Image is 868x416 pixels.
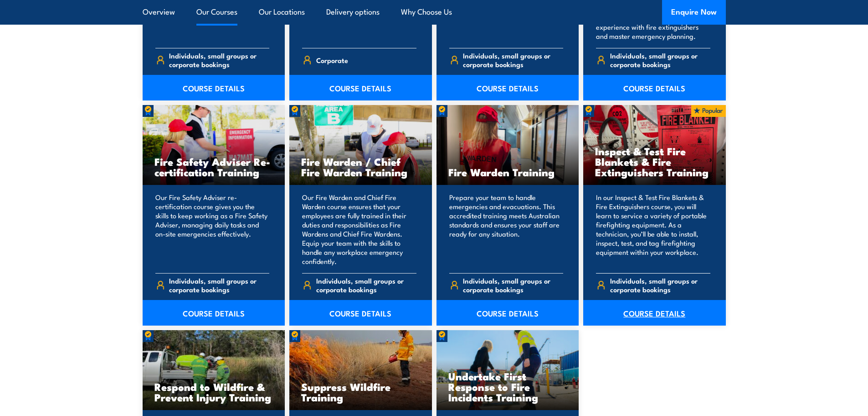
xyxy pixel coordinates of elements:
[143,300,285,326] a: COURSE DETAILS
[448,371,567,402] h3: Undertake First Response to Fire Incidents Training
[143,75,285,100] a: COURSE DETAILS
[463,51,563,68] span: Individuals, small groups or corporate bookings
[169,51,269,68] span: Individuals, small groups or corporate bookings
[449,193,564,266] p: Prepare your team to handle emergencies and evacuations. This accredited training meets Australia...
[316,276,416,294] span: Individuals, small groups or corporate bookings
[155,193,270,266] p: Our Fire Safety Adviser re-certification course gives you the skills to keep working as a Fire Sa...
[610,276,710,294] span: Individuals, small groups or corporate bookings
[595,146,714,177] h3: Inspect & Test Fire Blankets & Fire Extinguishers Training
[583,75,726,100] a: COURSE DETAILS
[154,381,273,402] h3: Respond to Wildfire & Prevent Injury Training
[154,156,273,177] h3: Fire Safety Adviser Re-certification Training
[301,381,420,402] h3: Suppress Wildfire Training
[301,156,420,177] h3: Fire Warden / Chief Fire Warden Training
[448,167,567,177] h3: Fire Warden Training
[289,75,432,100] a: COURSE DETAILS
[437,75,579,100] a: COURSE DETAILS
[289,300,432,326] a: COURSE DETAILS
[437,300,579,326] a: COURSE DETAILS
[169,276,269,294] span: Individuals, small groups or corporate bookings
[316,53,348,67] span: Corporate
[463,276,563,294] span: Individuals, small groups or corporate bookings
[596,193,710,266] p: In our Inspect & Test Fire Blankets & Fire Extinguishers course, you will learn to service a vari...
[583,300,726,326] a: COURSE DETAILS
[610,51,710,68] span: Individuals, small groups or corporate bookings
[302,193,416,266] p: Our Fire Warden and Chief Fire Warden course ensures that your employees are fully trained in the...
